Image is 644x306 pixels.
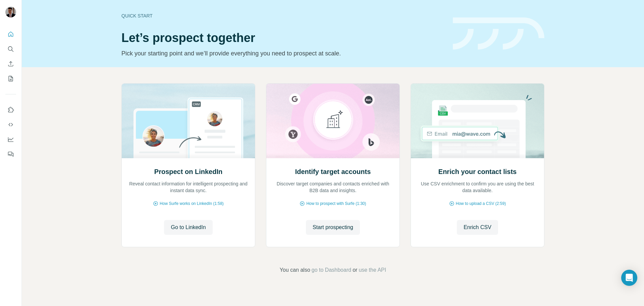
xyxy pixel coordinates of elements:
[5,133,16,145] button: Dashboard
[313,223,353,231] span: Start prospecting
[171,223,206,231] span: Go to LinkedIn
[353,266,357,274] span: or
[164,220,212,235] button: Go to LinkedIn
[312,266,351,274] button: go to Dashboard
[5,104,16,116] button: Use Surfe on LinkedIn
[121,12,445,19] div: Quick start
[456,201,506,207] span: How to upload a CSV (2:59)
[121,49,445,58] p: Pick your starting point and we’ll provide everything you need to prospect at scale.
[306,220,360,235] button: Start prospecting
[273,180,393,194] p: Discover target companies and contacts enriched with B2B data and insights.
[121,31,445,45] h1: Let’s prospect together
[266,84,400,158] img: Identify target accounts
[418,180,537,194] p: Use CSV enrichment to confirm you are using the best data available.
[295,167,371,176] h2: Identify target accounts
[453,17,544,50] img: banner
[280,266,310,274] span: You can also
[5,73,16,85] button: My lists
[5,58,16,70] button: Enrich CSV
[160,201,224,207] span: How Surfe works on LinkedIn (1:58)
[5,28,16,40] button: Quick start
[359,266,386,274] button: use the API
[621,270,637,286] div: Open Intercom Messenger
[438,167,517,176] h2: Enrich your contact lists
[5,43,16,55] button: Search
[5,148,16,160] button: Feedback
[5,7,16,17] img: Avatar
[121,84,255,158] img: Prospect on LinkedIn
[5,119,16,131] button: Use Surfe API
[464,223,491,231] span: Enrich CSV
[306,201,366,207] span: How to prospect with Surfe (1:30)
[154,167,222,176] h2: Prospect on LinkedIn
[128,180,248,194] p: Reveal contact information for intelligent prospecting and instant data sync.
[457,220,498,235] button: Enrich CSV
[411,84,544,158] img: Enrich your contact lists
